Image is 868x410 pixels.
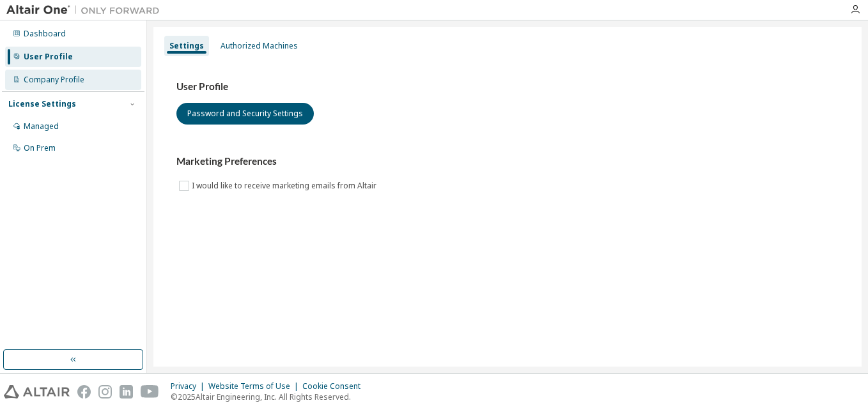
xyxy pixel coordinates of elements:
div: User Profile [24,52,73,62]
label: I would like to receive marketing emails from Altair [192,178,379,194]
div: Company Profile [24,75,84,85]
div: Settings [169,41,204,51]
p: © 2025 Altair Engineering, Inc. All Rights Reserved. [171,391,368,402]
img: facebook.svg [77,385,91,399]
img: youtube.svg [141,385,159,399]
img: Altair One [6,4,166,17]
div: Managed [24,121,59,132]
div: License Settings [8,99,76,109]
button: Password and Security Settings [176,103,314,125]
div: Dashboard [24,29,66,39]
div: Authorized Machines [221,41,298,51]
div: Website Terms of Use [208,381,302,391]
div: On Prem [24,143,56,153]
img: altair_logo.svg [4,385,70,399]
div: Cookie Consent [302,381,368,391]
img: linkedin.svg [120,385,133,399]
img: instagram.svg [98,385,112,399]
h3: Marketing Preferences [176,155,839,168]
div: Privacy [171,381,208,391]
h3: User Profile [176,80,839,93]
